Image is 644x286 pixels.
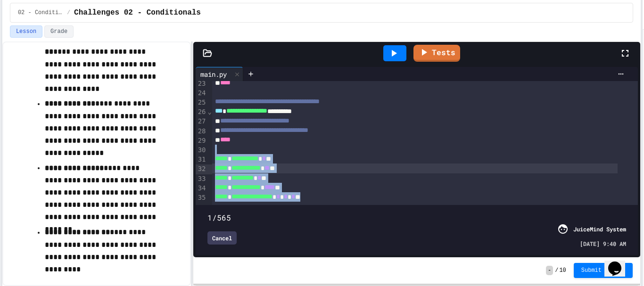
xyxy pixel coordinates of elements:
button: Submit Answer [574,263,633,278]
div: 24 [196,89,207,98]
span: 10 [559,267,566,274]
div: JuiceMind System [573,225,626,233]
div: Cancel [207,231,237,245]
div: 26 [196,107,207,117]
span: Challenges 02 - Conditionals [74,7,201,18]
span: / [67,9,70,16]
span: Submit Answer [581,267,626,274]
div: 35 [196,193,207,203]
a: Tests [413,45,460,62]
button: Grade [44,25,74,38]
div: 32 [196,164,207,174]
div: 1/565 [207,212,627,223]
div: 33 [196,174,207,184]
button: Lesson [10,25,42,38]
div: 29 [196,136,207,146]
iframe: chat widget [604,248,635,277]
div: main.py [196,67,243,81]
div: 28 [196,127,207,136]
span: Fold line [207,108,212,115]
div: 31 [196,155,207,164]
div: 34 [196,184,207,193]
div: 30 [196,146,207,155]
span: 02 - Conditional Statements (if) [18,9,63,16]
span: - [546,266,553,275]
span: [DATE] 9:40 AM [580,239,626,248]
div: 23 [196,79,207,89]
div: main.py [196,69,231,79]
span: / [555,267,558,274]
div: 25 [196,98,207,107]
div: 27 [196,117,207,126]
